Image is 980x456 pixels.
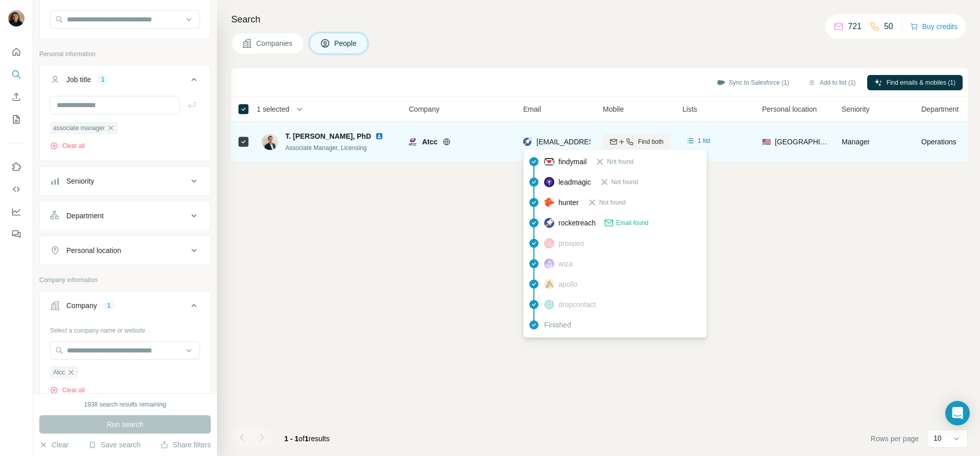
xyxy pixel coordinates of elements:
span: Rows per page [871,434,919,444]
span: apollo [558,279,577,289]
span: T. [PERSON_NAME], PhD [285,132,371,140]
p: 721 [848,20,862,33]
button: Use Surfe on LinkedIn [8,158,24,176]
span: Manager [842,138,870,146]
h4: Search [231,12,968,27]
button: Seniority [40,169,210,193]
button: Save search [88,440,140,450]
div: 1 [103,301,115,310]
button: Find emails & mobiles (1) [867,75,963,90]
img: provider leadmagic logo [544,177,554,187]
button: Feedback [8,225,24,243]
button: Add to list (1) [800,75,863,90]
span: Find emails & mobiles (1) [887,78,955,87]
span: Not found [607,157,633,166]
span: of [299,435,305,443]
button: Clear all [50,386,85,395]
img: LinkedIn logo [375,132,383,140]
span: wiza [558,259,573,269]
button: Sync to Salesforce (1) [709,75,796,90]
span: Find both [638,137,664,146]
span: Operations [921,137,956,147]
span: findymail [558,157,586,167]
span: associate manager [53,123,105,133]
img: provider rocketreach logo [523,137,531,147]
span: Atcc [422,137,437,147]
span: Companies [256,38,293,48]
span: Finished [544,320,571,330]
span: Not found [611,178,638,187]
button: Company1 [40,293,210,322]
div: Seniority [66,176,94,186]
span: 1 [305,435,309,443]
button: Department [40,204,210,228]
span: Company [409,104,439,114]
span: 🇺🇸 [762,137,771,147]
span: [GEOGRAPHIC_DATA] [775,137,829,147]
img: provider prospeo logo [544,238,554,248]
div: Personal location [66,245,121,256]
button: Dashboard [8,202,24,221]
button: Job title1 [40,67,210,96]
p: 50 [884,20,893,33]
button: Search [8,65,24,84]
span: Atcc [53,368,65,377]
button: Buy credits [910,19,958,34]
span: [EMAIL_ADDRESS][DOMAIN_NAME] [536,138,657,146]
div: Department [66,211,104,221]
span: dropcontact [558,299,596,310]
span: rocketreach [558,218,596,228]
span: People [334,38,358,48]
span: Email found [616,218,648,227]
button: Personal location [40,238,210,263]
span: Associate Manager, Licensing [285,144,366,151]
button: Clear all [50,141,85,150]
img: provider hunter logo [544,197,554,207]
button: Enrich CSV [8,88,24,106]
span: 1 list [698,136,710,145]
button: Quick start [8,43,24,61]
span: prospeo [558,238,584,248]
span: Mobile [603,104,624,114]
img: Avatar [262,134,278,150]
div: 1 [97,75,109,84]
span: Email [523,104,541,114]
img: Avatar [8,10,24,27]
img: provider rocketreach logo [544,218,554,228]
span: Personal location [762,104,817,114]
span: 1 - 1 [284,435,299,443]
span: Not found [599,198,626,207]
span: hunter [558,197,579,208]
img: provider wiza logo [544,259,554,269]
img: provider apollo logo [544,279,554,289]
button: Clear [39,440,68,450]
span: results [284,435,330,443]
span: leadmagic [558,177,591,187]
img: provider findymail logo [544,157,554,167]
button: Use Surfe API [8,180,24,198]
div: 1938 search results remaining [84,400,166,409]
p: Personal information [39,49,211,59]
div: Select a company name or website [50,322,200,335]
button: Find both [603,134,670,149]
button: My lists [8,110,24,129]
img: Logo of Atcc [409,138,417,146]
span: Seniority [842,104,869,114]
p: Company information [39,275,211,285]
button: Share filters [160,440,211,450]
div: Open Intercom Messenger [945,401,970,425]
span: Lists [682,104,697,114]
img: provider dropcontact logo [544,299,554,310]
div: Company [66,300,97,311]
div: Job title [66,74,91,85]
span: 1 selected [257,104,289,114]
span: Department [921,104,959,114]
p: 10 [934,433,942,443]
